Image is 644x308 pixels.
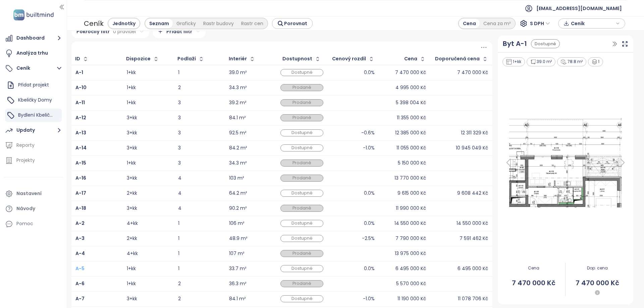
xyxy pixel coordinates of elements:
[3,47,63,60] a: Analýza trhu
[75,295,85,302] b: A-7
[229,116,246,120] div: 84.1 m²
[3,32,63,45] button: Dashboard
[457,191,488,195] div: 9 608 442 Kč
[75,282,85,286] a: A-6
[127,206,137,210] div: 3+kk
[3,217,63,231] div: Pomoc
[75,129,86,136] b: A-13
[457,221,488,226] div: 14 550 000 Kč
[5,109,62,122] div: Bydlení Kbeličky
[364,70,375,75] div: 0.0%
[127,297,137,301] div: 3+kk
[229,146,247,150] div: 84.2 m²
[75,57,80,61] div: ID
[457,70,488,75] div: 7 470 000 Kč
[127,70,136,75] div: 1+kk
[229,70,247,75] div: 39.0 m²
[458,266,488,271] div: 6 495 000 Kč
[395,131,426,135] div: 12 385 000 Kč
[3,154,63,167] a: Projekty
[332,57,366,61] div: Cenový rozdíl
[126,57,151,61] div: Dispozice
[178,116,221,120] div: 3
[395,251,426,256] div: 13 975 000 Kč
[395,266,426,271] div: 6 495 000 Kč
[3,62,63,75] button: Ceník
[127,266,136,271] div: 1+kk
[127,236,137,241] div: 2+kk
[113,28,136,35] span: 0 pravidel
[562,18,622,28] div: button
[173,19,200,28] div: Graficky
[229,57,247,61] div: Interiér
[75,190,86,196] b: A-17
[502,278,566,288] span: 7 470 000 Kč
[11,8,56,22] img: logo
[16,204,35,213] div: Návody
[178,176,221,180] div: 4
[571,18,614,28] span: Ceník
[178,101,221,105] div: 3
[75,144,87,151] b: A-14
[16,49,48,57] div: Analýza trhu
[178,221,221,226] div: 1
[200,19,237,28] div: Rastr budovy
[75,251,85,256] a: A-4
[178,85,221,90] div: 2
[3,187,63,200] a: Nastavení
[458,297,488,301] div: 11 078 706 Kč
[178,236,221,241] div: 1
[75,99,85,106] b: A-11
[71,26,149,38] div: Pokročilý filtr
[530,18,550,28] span: S DPH
[280,99,323,106] div: Prodané
[229,85,247,90] div: 34.3 m²
[280,280,323,287] div: Prodané
[5,94,62,107] div: Kbeličky Domy
[127,101,136,105] div: 1+kk
[75,131,86,135] a: A-13
[435,57,480,61] div: Doporučená cena
[229,191,247,195] div: 64.2 m²
[396,101,426,105] div: 5 398 004 Kč
[280,129,323,136] div: Dostupné
[459,19,480,28] div: Cena
[75,175,86,181] b: A-16
[75,85,87,90] a: A-10
[527,57,556,66] div: 39.0 m²
[280,114,323,121] div: Prodané
[75,236,85,241] a: A-3
[127,161,136,165] div: 1+kk
[280,250,323,257] div: Prodané
[280,160,323,167] div: Prodané
[280,84,323,91] div: Prodané
[363,297,375,301] div: -1.0%
[146,19,173,28] div: Seznam
[178,282,221,286] div: 2
[16,126,35,134] div: Updaty
[84,17,104,29] div: Ceník
[398,161,426,165] div: 5 150 000 Kč
[503,39,527,49] a: Byt A-1
[75,69,83,76] b: A-1
[396,146,426,150] div: 11 055 000 Kč
[75,265,85,272] b: A-5
[178,191,221,195] div: 4
[237,19,267,28] div: Rastr cen
[75,101,85,105] a: A-11
[229,176,244,180] div: 103 m²
[461,131,488,135] div: 12 311 329 Kč
[396,206,426,210] div: 11 990 000 Kč
[177,57,196,61] div: Podlaží
[229,297,246,301] div: 84.1 m²
[75,206,86,210] a: A-18
[361,131,375,135] div: -0.6%
[480,19,515,28] div: Cena za m²
[502,57,525,66] div: 1+kk
[394,221,426,226] div: 14 550 000 Kč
